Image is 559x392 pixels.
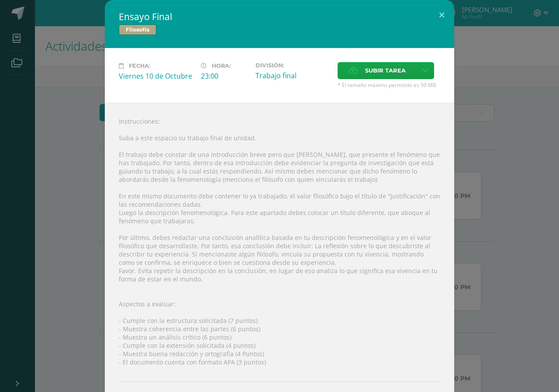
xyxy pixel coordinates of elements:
div: Trabajo final [255,71,331,80]
span: Hora: [212,62,231,69]
span: * El tamaño máximo permitido es 50 MB [338,81,440,89]
div: 23:00 [201,71,248,81]
div: Viernes 10 de Octubre [119,71,194,81]
span: Filosofía [119,24,156,35]
h2: Ensayo Final [119,10,440,23]
span: Fecha: [129,62,150,69]
label: División: [255,62,331,69]
span: Subir tarea [365,62,406,79]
